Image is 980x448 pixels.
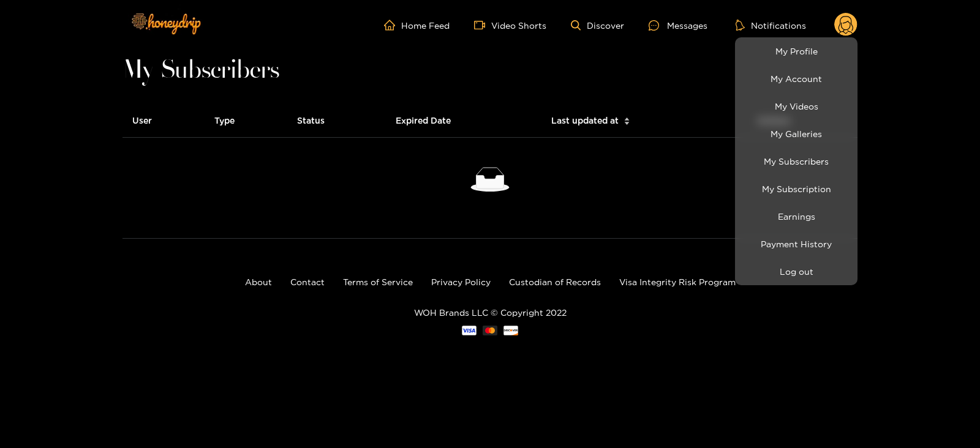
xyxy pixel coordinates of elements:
[738,206,854,227] a: Earnings
[738,178,854,200] a: My Subscription
[738,123,854,144] a: My Galleries
[738,233,854,255] a: Payment History
[738,261,854,282] button: Log out
[738,151,854,172] a: My Subscribers
[738,68,854,89] a: My Account
[738,95,854,117] a: My Videos
[738,40,854,62] a: My Profile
